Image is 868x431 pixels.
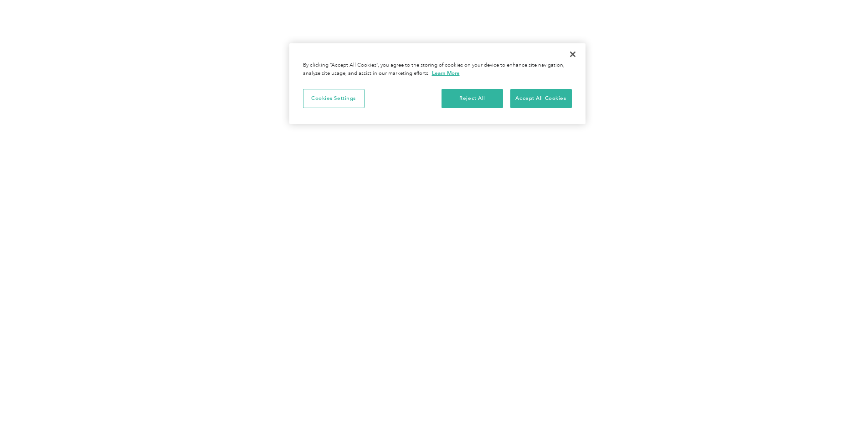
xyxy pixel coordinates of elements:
[289,43,586,124] div: Cookie banner
[442,89,503,108] button: Reject All
[303,62,572,78] div: By clicking “Accept All Cookies”, you agree to the storing of cookies on your device to enhance s...
[510,89,572,108] button: Accept All Cookies
[432,70,460,76] a: More information about your privacy, opens in a new tab
[289,43,586,124] div: Privacy
[303,89,365,108] button: Cookies Settings
[563,44,583,64] button: Close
